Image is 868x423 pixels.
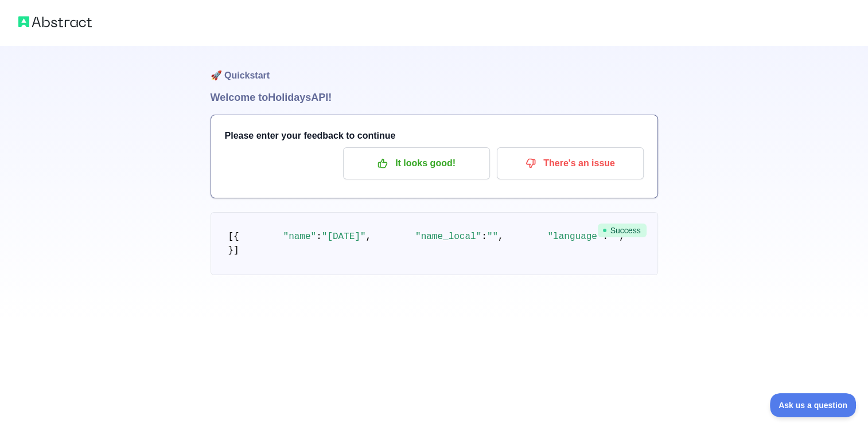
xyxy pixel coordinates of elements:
p: There's an issue [505,154,635,173]
span: [ [228,232,234,242]
h3: Please enter your feedback to continue [225,129,644,143]
span: : [481,232,487,242]
h1: Welcome to Holidays API! [211,89,658,105]
iframe: Toggle Customer Support [770,393,857,417]
span: Success [598,224,647,237]
span: "language" [547,232,602,242]
span: "name" [283,232,317,242]
button: There's an issue [497,147,644,179]
p: It looks good! [352,154,481,173]
h1: 🚀 Quickstart [211,46,658,89]
button: It looks good! [343,147,490,179]
span: "name_local" [415,232,481,242]
span: "" [487,232,498,242]
span: , [498,232,504,242]
span: : [316,232,322,242]
img: Abstract logo [18,14,92,30]
span: , [366,232,372,242]
span: "[DATE]" [322,232,366,242]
